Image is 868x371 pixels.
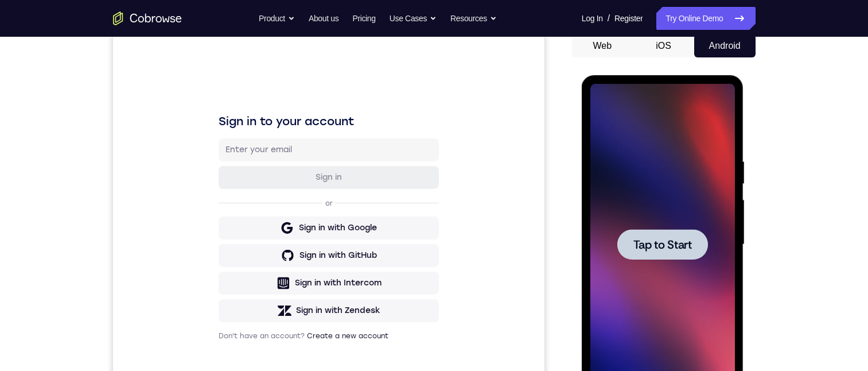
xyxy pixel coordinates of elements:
button: Web [572,34,633,57]
button: Tap to Start [36,154,126,184]
div: Sign in with Google [186,188,264,199]
a: Go to the home page [113,11,182,25]
a: Pricing [352,7,375,30]
button: Sign in with GitHub [106,210,326,233]
button: Sign in with Zendesk [106,265,326,288]
a: Log In [582,7,603,30]
button: Sign in with Google [106,182,326,205]
button: Android [694,34,756,57]
div: Sign in with Intercom [182,243,268,254]
p: Don't have an account? [106,297,326,306]
button: Sign in with Intercom [106,237,326,260]
a: Try Online Demo [656,7,755,30]
button: Resources [450,7,497,30]
div: Sign in with Zendesk [183,270,267,282]
button: iOS [633,34,694,57]
button: Product [259,7,295,30]
span: Tap to Start [52,164,110,175]
div: Sign in with GitHub [186,215,264,227]
a: Create a new account [194,297,275,306]
a: Register [614,7,643,30]
span: / [608,11,610,25]
p: or [210,164,222,173]
a: About us [309,7,338,30]
button: Use Cases [390,7,437,30]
